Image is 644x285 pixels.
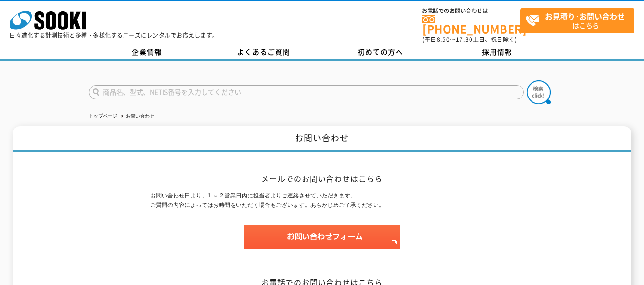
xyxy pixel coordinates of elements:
span: (平日 ～ 土日、祝日除く) [422,35,517,44]
a: よくあるご質問 [205,45,322,59]
a: 企業情報 [89,45,205,59]
a: トップページ [89,113,117,118]
h2: メールでのお問い合わせはこちら [150,174,493,184]
input: 商品名、型式、NETIS番号を入力してください [89,85,524,99]
h1: お問い合わせ [13,126,631,152]
a: 初めての方へ [322,45,439,59]
span: お電話でのお問い合わせは [422,8,520,14]
li: お問い合わせ [119,111,154,121]
img: お問い合わせフォーム [244,225,400,249]
p: 日々進化する計測技術と多種・多様化するニーズにレンタルでお応えします。 [10,32,218,38]
span: はこちら [525,9,634,32]
a: [PHONE_NUMBER] [422,15,520,34]
span: 8:50 [437,35,450,44]
a: お問い合わせフォーム [244,240,400,247]
p: お問い合わせ日より、1 ～ 2 営業日内に担当者よりご連絡させていただきます。 ご質問の内容によってはお時間をいただく場合もございます。あらかじめご了承ください。 [150,191,493,211]
a: お見積り･お問い合わせはこちら [520,8,634,33]
strong: お見積り･お問い合わせ [545,10,625,22]
span: 初めての方へ [358,47,403,57]
img: btn_search.png [527,80,551,104]
span: 17:30 [456,35,473,44]
a: 採用情報 [439,45,556,59]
